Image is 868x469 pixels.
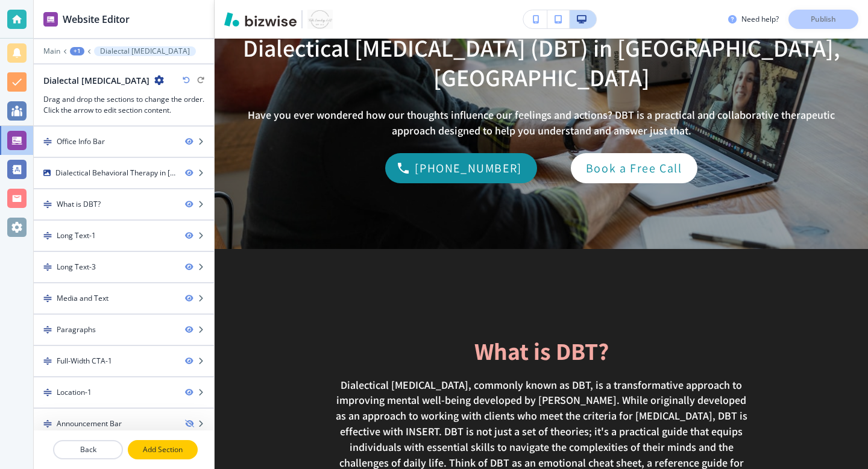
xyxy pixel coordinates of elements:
div: (770) 800-7362 [385,153,536,183]
div: Location-1 [57,387,92,398]
p: [PHONE_NUMBER] [415,159,521,178]
div: DragLocation-1 [34,377,214,408]
img: Your Logo [307,10,333,29]
h2: Dialectal [MEDICAL_DATA] [43,74,149,87]
img: Drag [43,231,52,240]
div: DragOffice Info Bar [34,127,214,157]
a: Book a Free Call [571,153,697,183]
button: Dialectal [MEDICAL_DATA] [94,46,196,56]
div: DragAnnouncement Bar [34,409,214,439]
div: DragWhat is DBT? [34,189,214,219]
img: Drag [43,137,52,146]
div: DragMedia and Text [34,283,214,313]
p: Book a Free Call [586,159,682,178]
img: Drag [43,263,52,271]
div: Office Info Bar [57,136,105,147]
img: Drag [43,294,52,303]
div: Long Text-3 [57,262,96,272]
img: Drag [43,420,52,428]
span: What is DBT? [474,335,609,367]
button: Back [53,440,123,459]
div: DragLong Text-1 [34,221,214,251]
h2: Website Editor [63,12,130,27]
div: Paragraphs [57,324,96,335]
button: Main [43,47,60,55]
div: Dialectical Behavioral Therapy in Georgia and Roswell, Ga. [55,168,175,178]
img: Drag [43,357,52,365]
div: DragLong Text-3 [34,252,214,282]
div: Announcement Bar [57,418,122,429]
img: editor icon [43,12,58,27]
p: Back [54,444,122,455]
div: Dialectical Behavioral Therapy in [US_STATE] and [GEOGRAPHIC_DATA], [GEOGRAPHIC_DATA]. [34,158,214,188]
h3: Drag and drop the sections to change the order. Click the arrow to edit section content. [43,94,204,116]
div: What is DBT? [57,199,101,210]
div: Long Text-1 [57,230,96,241]
img: Drag [43,200,52,209]
div: Full-Width CTA-1 [57,356,112,367]
h3: Need help? [741,14,779,25]
div: DragFull-Width CTA-1 [34,346,214,376]
div: Media and Text [57,293,108,304]
button: Add Section [128,440,198,459]
p: Have you ever wondered how our thoughts influence our feelings and actions? DBT is a practical an... [237,107,845,139]
button: +1 [70,47,84,55]
img: Drag [43,326,52,334]
p: Dialectical [MEDICAL_DATA] (DBT) in [GEOGRAPHIC_DATA], [GEOGRAPHIC_DATA] [237,33,845,93]
p: Add Section [129,444,197,455]
img: Bizwise Logo [224,12,297,27]
div: DragParagraphs [34,315,214,345]
img: Drag [43,388,52,397]
a: [PHONE_NUMBER] [385,153,536,183]
p: Dialectal [MEDICAL_DATA] [100,47,190,55]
